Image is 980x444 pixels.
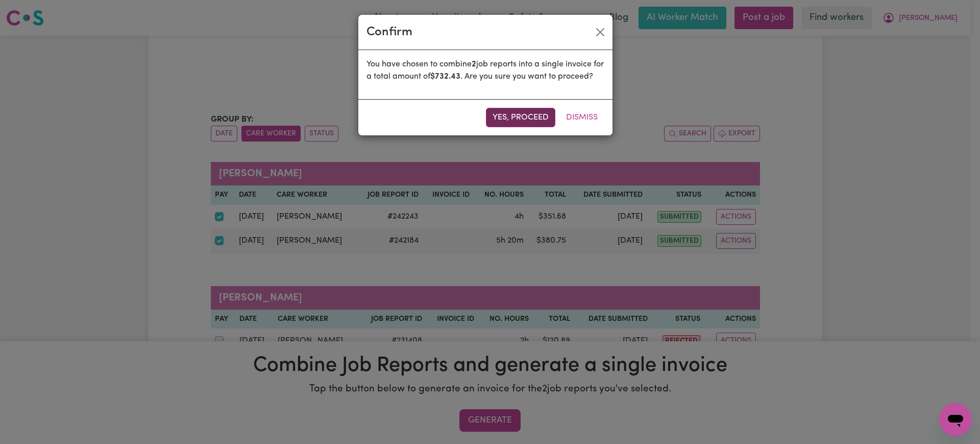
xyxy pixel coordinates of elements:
div: Confirm [366,23,412,41]
b: $ 732.43 [430,73,460,81]
button: Dismiss [559,108,604,127]
b: 2 [472,60,476,68]
button: Yes, proceed [486,108,555,127]
span: You have chosen to combine job reports into a single invoice for a total amount of . Are you sure... [366,60,604,81]
iframe: Button to launch messaging window [939,403,972,436]
button: Close [592,24,608,40]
